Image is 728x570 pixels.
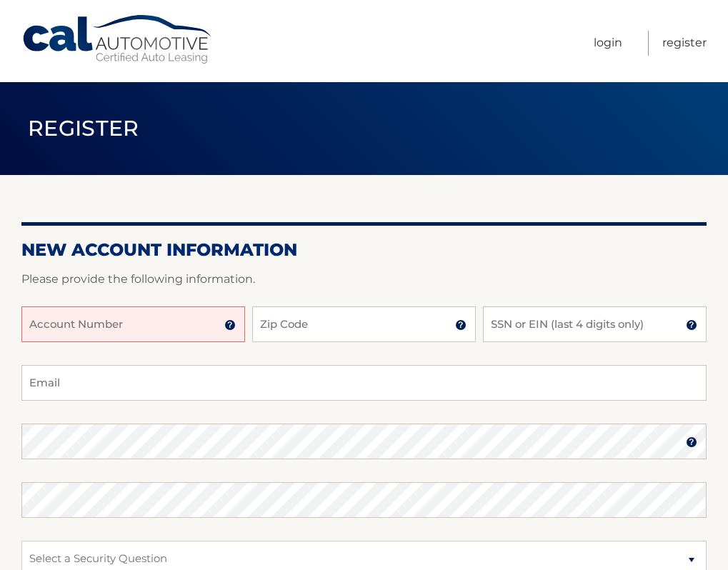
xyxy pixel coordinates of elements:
img: tooltip.svg [686,319,697,331]
h2: New Account Information [21,239,707,261]
img: tooltip.svg [455,319,467,331]
img: tooltip.svg [224,319,236,331]
a: Login [594,31,622,56]
img: tooltip.svg [686,436,697,448]
a: Register [662,31,707,56]
input: Email [21,365,707,401]
span: Register [28,115,139,141]
input: Zip Code [252,306,476,342]
a: Cal Automotive [21,14,214,65]
input: SSN or EIN (last 4 digits only) [483,306,707,342]
p: Please provide the following information. [21,269,707,289]
input: Account Number [21,306,245,342]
